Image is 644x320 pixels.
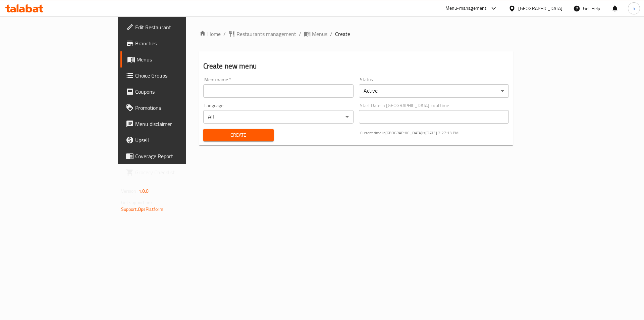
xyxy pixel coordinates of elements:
[203,129,274,141] button: Create
[135,23,220,31] span: Edit Restaurant
[135,72,220,80] span: Choice Groups
[445,4,487,12] div: Menu-management
[120,67,225,84] a: Choice Groups
[120,132,225,148] a: Upsell
[203,61,509,71] h2: Create new menu
[135,120,220,128] span: Menu disclaimer
[203,110,354,124] div: All
[120,35,225,51] a: Branches
[360,130,509,136] p: Current time in [GEOGRAPHIC_DATA] is [DATE] 2:27:13 PM
[135,39,220,47] span: Branches
[120,51,225,67] a: Menus
[120,148,225,164] a: Coverage Report
[121,198,152,207] span: Get support on:
[203,84,354,98] input: Please enter Menu name
[330,30,332,38] li: /
[633,5,635,12] span: h
[312,30,327,38] span: Menus
[304,30,327,38] a: Menus
[209,131,268,139] span: Create
[120,164,225,180] a: Grocery Checklist
[135,168,220,176] span: Grocery Checklist
[335,30,350,38] span: Create
[299,30,301,38] li: /
[359,84,509,98] div: Active
[135,136,220,144] span: Upsell
[139,187,149,195] span: 1.0.0
[121,205,164,214] a: Support.OpsPlatform
[228,30,296,38] a: Restaurants management
[135,104,220,112] span: Promotions
[236,30,296,38] span: Restaurants management
[120,116,225,132] a: Menu disclaimer
[135,88,220,96] span: Coupons
[137,55,220,63] span: Menus
[135,152,220,160] span: Coverage Report
[199,30,513,38] nav: breadcrumb
[121,187,138,195] span: Version:
[518,5,562,12] div: [GEOGRAPHIC_DATA]
[120,84,225,100] a: Coupons
[120,100,225,116] a: Promotions
[120,19,225,35] a: Edit Restaurant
